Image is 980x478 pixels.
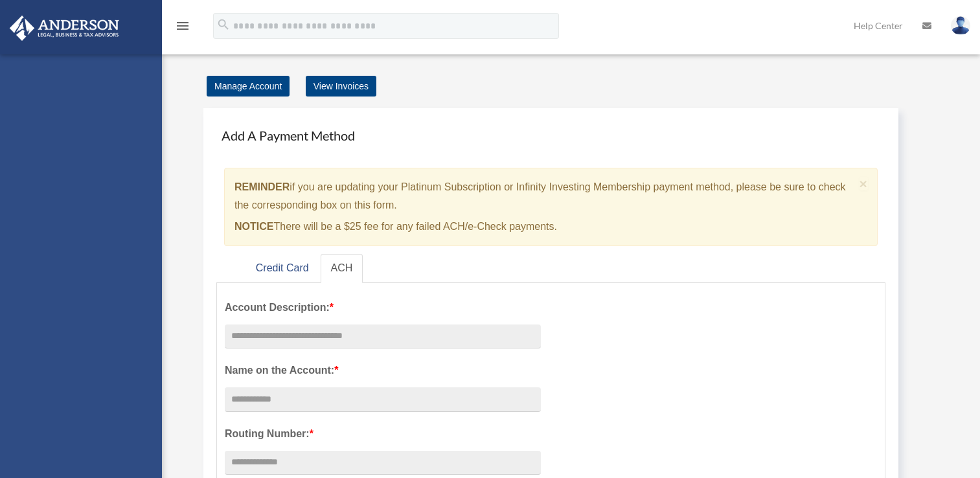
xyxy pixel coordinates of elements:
label: Account Description: [225,299,541,317]
a: ACH [321,254,363,283]
strong: NOTICE [234,221,273,232]
i: search [216,17,231,32]
p: There will be a $25 fee for any failed ACH/e-Check payments. [234,218,854,236]
label: Routing Number: [225,425,541,443]
span: × [860,176,868,191]
button: Close [860,177,868,190]
a: View Invoices [306,76,376,97]
i: menu [175,18,190,34]
strong: REMINDER [234,181,290,192]
img: User Pic [951,16,970,35]
h4: Add A Payment Method [216,121,885,150]
label: Name on the Account: [225,361,541,380]
img: Anderson Advisors Platinum Portal [6,16,123,41]
a: menu [175,23,190,34]
a: Credit Card [245,254,319,283]
div: if you are updating your Platinum Subscription or Infinity Investing Membership payment method, p... [224,168,878,246]
a: Manage Account [207,76,290,97]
